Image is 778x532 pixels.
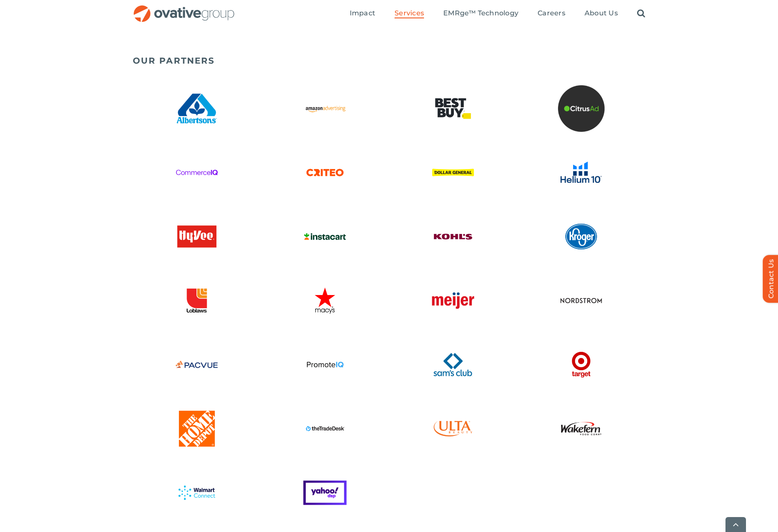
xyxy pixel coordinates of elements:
[350,9,375,18] a: Impact
[430,405,477,452] img: Ulta
[558,213,605,260] img: Kroger
[558,149,605,196] img: Helium 10
[395,9,424,18] span: Services
[173,85,220,132] img: Albertson’s
[301,149,348,196] img: Partnerships – Logos 10 – Criteo
[301,469,348,516] img: Yahoo DSP
[395,9,424,18] a: Services
[558,85,605,132] img: Untitled design (27)
[585,9,618,18] a: About Us
[173,469,220,516] img: Walmart Connect
[173,149,220,196] img: CommerceIQ
[443,9,518,18] a: EMRge™ Technology
[301,341,348,388] img: Promote IQ
[558,277,605,324] img: Nordstrom
[301,405,348,452] img: TTD – Full
[173,277,220,324] img: Loblaws
[538,9,565,18] span: Careers
[173,341,220,388] img: Pacvue
[173,213,220,260] img: Hyvee
[538,9,565,18] a: Careers
[133,4,235,12] a: OG_Full_horizontal_RGB
[585,9,618,18] span: About Us
[301,213,348,260] img: Instacart
[430,341,477,388] img: Sam’s Club
[443,9,518,18] span: EMRge™ Technology
[637,9,645,18] a: Search
[430,277,477,324] img: Meijer
[301,85,348,132] img: Amazon Advertising
[301,277,348,324] img: Macy’s
[430,213,477,260] img: Kohl’s
[350,9,375,18] span: Impact
[133,56,645,66] h5: OUR PARTNERS
[430,149,477,196] img: Dollar General
[173,405,220,452] img: THD – Color
[558,405,605,452] img: Wakefern
[558,341,605,388] img: Target
[430,85,477,132] img: Best Buy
